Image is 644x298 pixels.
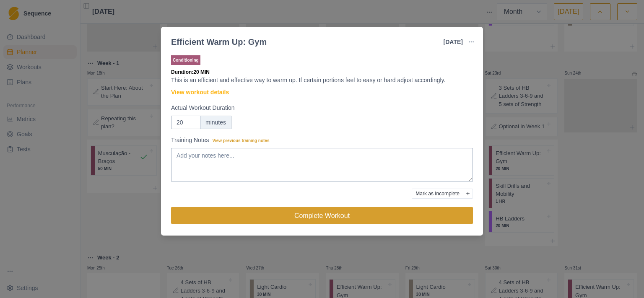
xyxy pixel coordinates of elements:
[213,138,270,143] span: View previous training notes
[412,189,463,199] button: Mark as Incomplete
[171,55,200,65] p: Conditioning
[200,116,231,129] div: minutes
[444,38,463,47] p: [DATE]
[171,207,473,224] button: Complete Workout
[171,104,468,112] label: Actual Workout Duration
[171,76,473,85] p: This is an efficient and effective way to warm up. If certain portions feel to easy or hard adjus...
[171,68,473,76] p: Duration: 20 MIN
[463,189,473,199] button: Add reason
[171,88,229,97] a: View workout details
[171,136,468,145] label: Training Notes
[171,36,267,48] div: Efficient Warm Up: Gym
